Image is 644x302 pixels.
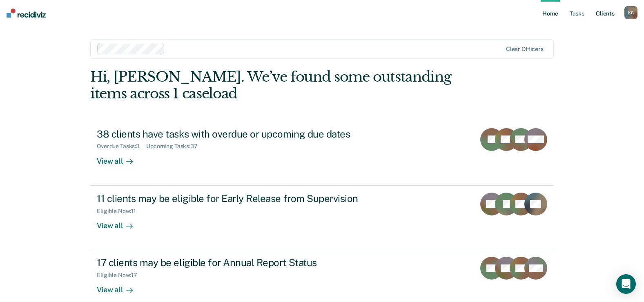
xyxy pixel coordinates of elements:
a: 11 clients may be eligible for Early Release from SupervisionEligible Now:11View all [90,186,554,250]
div: Upcoming Tasks : 37 [146,143,204,150]
div: View all [97,214,143,230]
div: Clear officers [506,46,544,53]
div: 17 clients may be eligible for Annual Report Status [97,257,383,269]
div: View all [97,279,143,295]
div: Open Intercom Messenger [616,274,636,294]
button: KC [624,6,637,19]
div: 38 clients have tasks with overdue or upcoming due dates [97,128,383,140]
div: Overdue Tasks : 3 [97,143,146,150]
div: K C [624,6,637,19]
a: 38 clients have tasks with overdue or upcoming due datesOverdue Tasks:3Upcoming Tasks:37View all [90,122,554,186]
div: View all [97,150,143,166]
div: 11 clients may be eligible for Early Release from Supervision [97,193,383,204]
div: Hi, [PERSON_NAME]. We’ve found some outstanding items across 1 caseload [90,69,461,102]
div: Eligible Now : 17 [97,272,144,279]
img: Recidiviz [7,9,46,18]
div: Eligible Now : 11 [97,208,143,215]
